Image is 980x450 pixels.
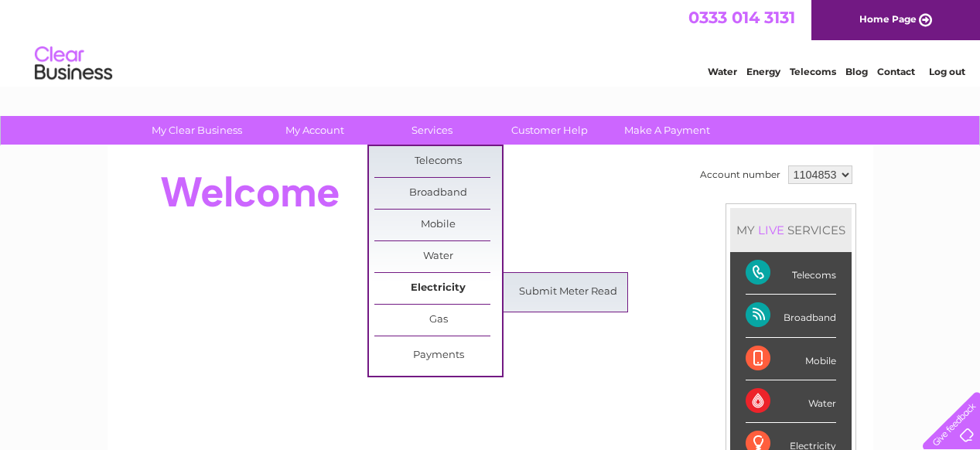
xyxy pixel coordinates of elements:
[708,66,737,77] a: Water
[746,338,836,380] div: Mobile
[845,66,868,77] a: Blog
[504,277,632,308] a: Submit Meter Read
[374,305,502,336] a: Gas
[790,66,836,77] a: Telecoms
[374,241,502,272] a: Water
[125,9,856,75] div: Clear Business is a trading name of Verastar Limited (registered in [GEOGRAPHIC_DATA] No. 3667643...
[133,116,261,145] a: My Clear Business
[374,178,502,209] a: Broadband
[730,208,852,252] div: MY SERVICES
[746,252,836,295] div: Telecoms
[374,273,502,304] a: Electricity
[603,116,731,145] a: Make A Payment
[696,162,784,188] td: Account number
[368,116,496,145] a: Services
[688,8,795,27] a: 0333 014 3131
[929,66,965,77] a: Log out
[34,40,113,87] img: logo.png
[251,116,378,145] a: My Account
[746,66,780,77] a: Energy
[374,146,502,177] a: Telecoms
[877,66,915,77] a: Contact
[755,223,787,237] div: LIVE
[746,295,836,337] div: Broadband
[746,380,836,423] div: Water
[486,116,613,145] a: Customer Help
[374,340,502,371] a: Payments
[374,210,502,240] a: Mobile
